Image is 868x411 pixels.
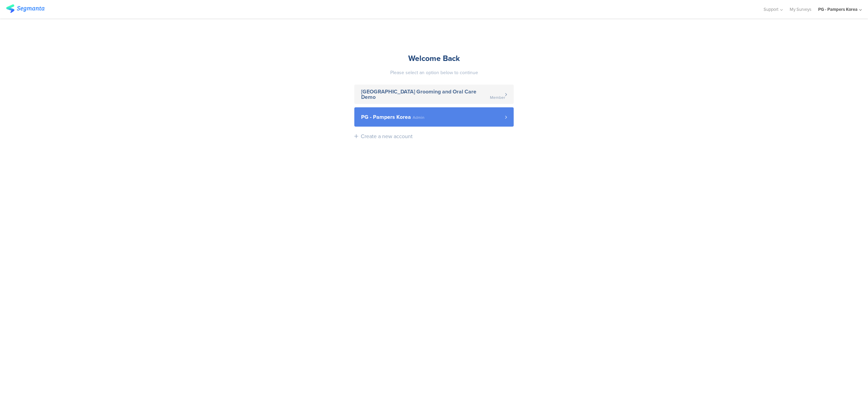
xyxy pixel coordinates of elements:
[354,107,514,127] a: PG - Pampers Korea Admin
[413,115,425,120] span: Admin
[354,52,514,64] div: Welcome Back
[361,89,488,100] span: [GEOGRAPHIC_DATA] Grooming and Oral Care Demo
[818,6,857,13] div: PG - Pampers Korea
[354,85,514,104] a: [GEOGRAPHIC_DATA] Grooming and Oral Care Demo Member
[764,6,778,13] span: Support
[361,114,411,120] span: PG - Pampers Korea
[361,132,413,140] div: Create a new account
[6,4,44,13] img: segmanta logo
[354,69,514,76] div: Please select an option below to continue
[490,95,505,100] span: Member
